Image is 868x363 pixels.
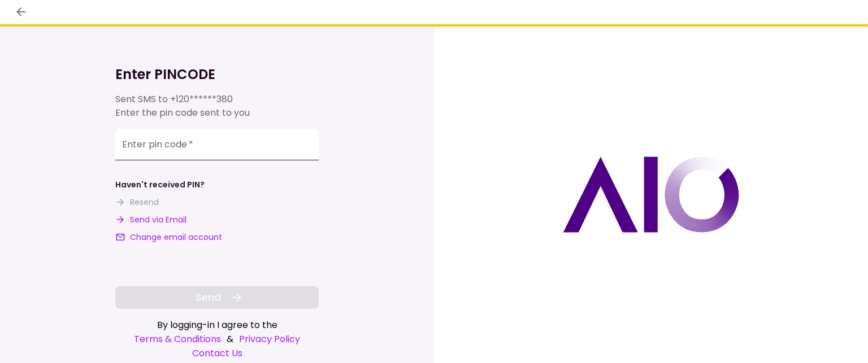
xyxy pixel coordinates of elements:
[134,332,221,346] a: Terms & Conditions
[115,214,186,226] button: Send via Email
[115,286,319,309] button: Send
[196,290,221,305] span: Send
[115,179,205,191] div: Haven't received PIN?
[11,2,31,21] button: back
[115,65,319,84] h1: Enter PINCODE
[115,332,319,346] div: &
[239,332,300,346] a: Privacy Policy
[115,93,319,120] div: Sent SMS to Enter the pin code sent to you
[115,318,319,332] div: By logging-in I agree to the
[115,196,159,208] button: Resend
[115,231,222,243] button: Change email account
[563,156,739,233] img: AIO logo
[115,346,319,360] a: Contact Us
